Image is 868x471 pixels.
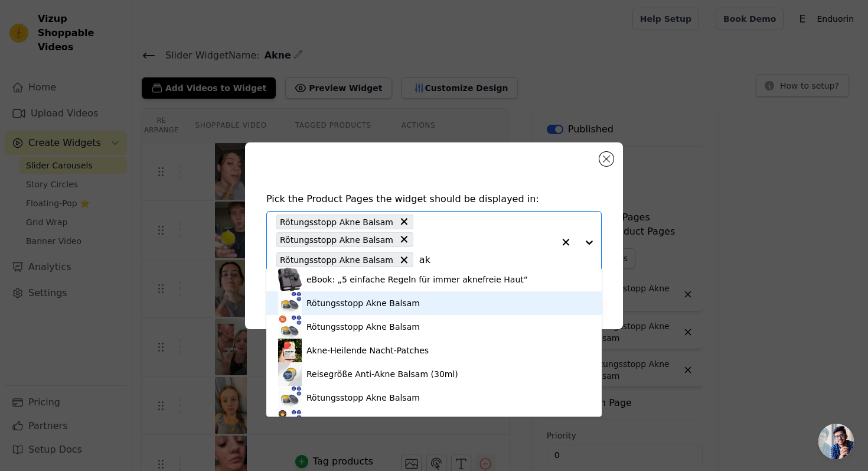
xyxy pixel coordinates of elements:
span: Rötungsstopp Akne Balsam [280,253,393,267]
img: product thumbnail [278,339,302,362]
div: Open chat [818,424,854,459]
button: Close modal [599,152,614,166]
div: Rötungsstopp Akne Balsam [306,392,420,404]
div: Akne-Heilende Nacht-Patches [306,345,429,356]
img: product thumbnail [278,362,302,386]
img: product thumbnail [278,386,302,410]
div: eBook: „5 einfache Regeln für immer aknefreie Haut“ [306,274,528,285]
div: Reisegröße Anti-Akne Balsam (30ml) [306,368,458,380]
h4: Pick the Product Pages the widget should be displayed in: [266,192,602,206]
div: Rötungsstopp Akne Balsam [306,297,420,309]
div: Rötungsstopp Akne Balsam [306,321,420,333]
img: product thumbnail [278,315,302,339]
span: Rötungsstopp Akne Balsam [280,233,393,246]
img: product thumbnail [278,268,302,291]
span: Rötungsstopp Akne Balsam [280,215,393,229]
div: Rötungsstopp Akne Balsam [306,415,420,427]
img: product thumbnail [278,410,302,433]
img: product thumbnail [278,291,302,315]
